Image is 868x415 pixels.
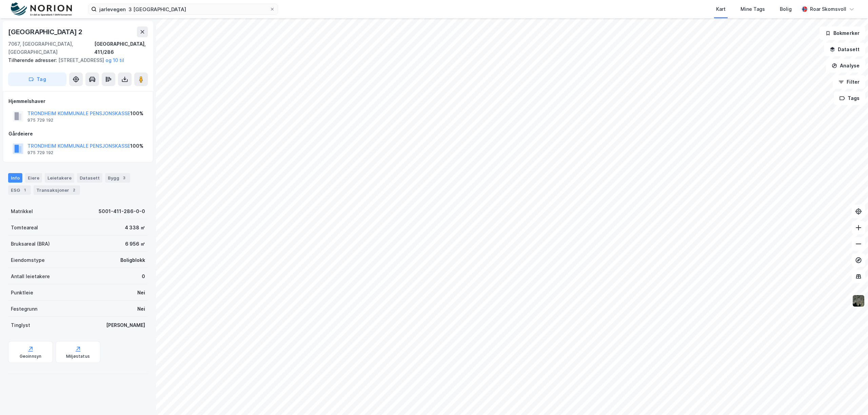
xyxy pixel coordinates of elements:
div: 3 [121,174,127,181]
div: Bygg [105,173,130,183]
div: 975 729 192 [27,118,53,123]
div: Bolig [780,5,792,13]
button: Tags [834,91,865,105]
div: Eiere [25,173,42,183]
div: 975 729 192 [27,150,53,155]
button: Datasett [824,43,865,56]
div: Tomteareal [11,224,38,232]
div: Miljøstatus [66,354,90,359]
div: [STREET_ADDRESS] [8,56,142,64]
div: Tinglyst [11,321,30,329]
div: Datasett [77,173,102,183]
div: Festegrunn [11,305,37,313]
div: 1 [21,187,28,193]
div: Bruksareal (BRA) [11,240,50,248]
div: [GEOGRAPHIC_DATA] 2 [8,26,84,37]
div: 2 [71,187,77,193]
div: 0 [142,272,145,281]
img: 9k= [852,294,865,307]
div: [GEOGRAPHIC_DATA], 411/286 [94,40,148,56]
div: 100% [130,109,143,118]
iframe: Chat Widget [834,382,868,415]
div: 5001-411-286-0-0 [99,207,145,215]
span: Tilhørende adresser: [8,57,58,63]
img: norion-logo.80e7a08dc31c2e691866.png [11,2,72,16]
div: ESG [8,185,31,195]
div: 7067, [GEOGRAPHIC_DATA], [GEOGRAPHIC_DATA] [8,40,94,56]
div: [PERSON_NAME] [106,321,145,329]
button: Bokmerker [820,26,865,40]
div: Roar Skomsvoll [810,5,846,13]
div: Nei [137,305,145,313]
div: Eiendomstype [11,256,45,264]
div: Leietakere [45,173,74,183]
div: Kart [716,5,726,13]
div: 6 956 ㎡ [125,240,145,248]
div: Transaksjoner [34,185,80,195]
div: Gårdeiere [8,130,147,138]
div: Hjemmelshaver [8,97,147,105]
div: Geoinnsyn [20,354,42,359]
input: Søk på adresse, matrikkel, gårdeiere, leietakere eller personer [97,4,270,14]
div: Boligblokk [120,256,145,264]
div: Matrikkel [11,207,33,215]
button: Analyse [826,59,865,72]
button: Tag [8,72,66,86]
button: Filter [833,75,865,89]
div: Nei [137,289,145,297]
div: Punktleie [11,289,33,297]
div: 100% [130,142,143,150]
div: Info [8,173,22,183]
div: Mine Tags [741,5,765,13]
div: 4 338 ㎡ [125,224,145,232]
div: Antall leietakere [11,272,50,281]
